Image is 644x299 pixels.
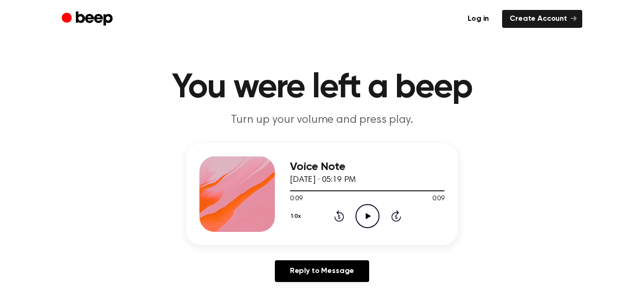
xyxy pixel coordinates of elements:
[141,112,503,128] p: Turn up your volume and press play.
[460,10,496,28] a: Log in
[290,194,302,204] span: 0:09
[432,194,445,204] span: 0:09
[81,71,563,105] h1: You were left a beep
[502,10,582,28] a: Create Account
[290,161,445,173] h3: Voice Note
[62,10,115,28] a: Beep
[290,208,305,224] button: 1.0x
[275,260,369,282] a: Reply to Message
[290,176,356,184] span: [DATE] · 05:19 PM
